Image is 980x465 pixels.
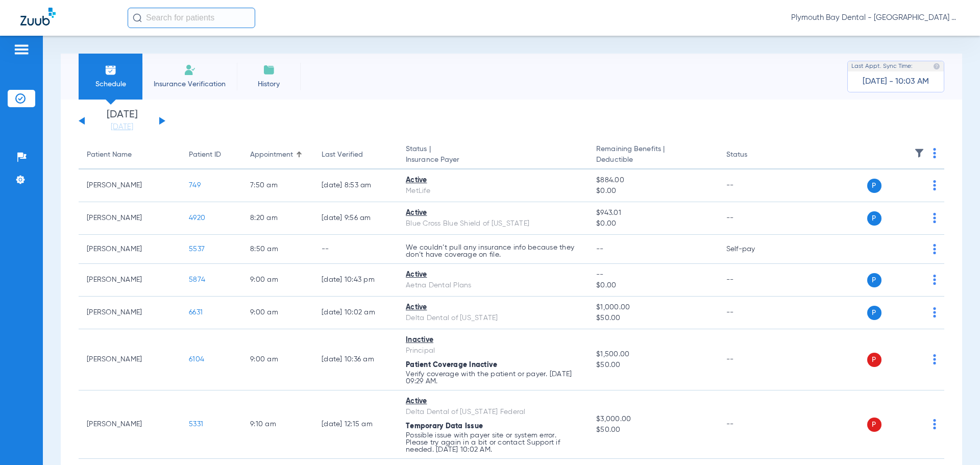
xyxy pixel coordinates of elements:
[863,77,929,87] span: [DATE] - 10:03 AM
[313,297,398,329] td: [DATE] 10:02 AM
[718,329,787,390] td: --
[313,264,398,297] td: [DATE] 10:43 PM
[91,122,153,132] a: [DATE]
[718,297,787,329] td: --
[596,302,709,313] span: $1,000.00
[596,270,709,280] span: --
[596,175,709,186] span: $884.00
[313,235,398,264] td: --
[406,175,580,186] div: Active
[79,390,181,459] td: [PERSON_NAME]
[933,244,936,254] img: group-dot-blue.svg
[406,270,580,280] div: Active
[242,169,313,202] td: 7:50 AM
[133,13,142,22] img: Search Icon
[933,275,936,285] img: group-dot-blue.svg
[867,179,881,193] span: P
[867,306,881,320] span: P
[933,354,936,364] img: group-dot-blue.svg
[406,218,580,229] div: Blue Cross Blue Shield of [US_STATE]
[406,208,580,218] div: Active
[596,414,709,425] span: $3,000.00
[914,148,924,158] img: filter.svg
[87,150,173,160] div: Patient Name
[242,297,313,329] td: 9:00 AM
[79,235,181,264] td: [PERSON_NAME]
[867,273,881,287] span: P
[79,264,181,297] td: [PERSON_NAME]
[933,180,936,190] img: group-dot-blue.svg
[596,246,604,253] span: --
[867,211,881,226] span: P
[406,361,497,369] span: Patient Coverage Inactive
[933,148,936,158] img: group-dot-blue.svg
[87,150,132,160] div: Patient Name
[718,202,787,235] td: --
[244,79,293,89] span: History
[933,307,936,317] img: group-dot-blue.svg
[189,182,201,189] span: 749
[718,390,787,459] td: --
[867,418,881,432] span: P
[406,186,580,197] div: MetLife
[596,280,709,291] span: $0.00
[718,169,787,202] td: --
[596,313,709,324] span: $50.00
[596,360,709,371] span: $50.00
[242,235,313,264] td: 8:50 AM
[851,61,913,71] span: Last Appt. Sync Time:
[596,186,709,197] span: $0.00
[406,432,580,453] p: Possible issue with payer site or system error. Please try again in a bit or contact Support if n...
[596,155,709,165] span: Deductible
[242,264,313,297] td: 9:00 AM
[596,425,709,435] span: $50.00
[406,313,580,324] div: Delta Dental of [US_STATE]
[933,213,936,223] img: group-dot-blue.svg
[718,264,787,297] td: --
[189,309,203,316] span: 6631
[929,416,980,465] iframe: Chat Widget
[596,218,709,229] span: $0.00
[79,202,181,235] td: [PERSON_NAME]
[718,141,787,169] th: Status
[867,353,881,367] span: P
[242,202,313,235] td: 8:20 AM
[791,13,960,23] span: Plymouth Bay Dental - [GEOGRAPHIC_DATA] Dental
[313,202,398,235] td: [DATE] 9:56 AM
[406,371,580,385] p: Verify coverage with the patient or payer. [DATE] 09:29 AM.
[322,150,363,160] div: Last Verified
[596,349,709,360] span: $1,500.00
[406,244,580,258] p: We couldn’t pull any insurance info because they don’t have coverage on file.
[250,150,293,160] div: Appointment
[322,150,389,160] div: Last Verified
[189,246,205,253] span: 5537
[189,214,205,222] span: 4920
[189,421,203,428] span: 5331
[86,79,135,89] span: Schedule
[79,329,181,390] td: [PERSON_NAME]
[263,64,275,76] img: History
[79,297,181,329] td: [PERSON_NAME]
[250,150,305,160] div: Appointment
[242,390,313,459] td: 9:10 AM
[406,335,580,346] div: Inactive
[406,423,483,430] span: Temporary Data Issue
[184,64,196,76] img: Manual Insurance Verification
[718,235,787,264] td: Self-pay
[20,8,56,26] img: Zuub Logo
[150,79,229,89] span: Insurance Verification
[406,302,580,313] div: Active
[406,396,580,407] div: Active
[13,43,30,56] img: hamburger-icon
[313,169,398,202] td: [DATE] 8:53 AM
[933,63,940,70] img: last sync help info
[313,390,398,459] td: [DATE] 12:15 AM
[242,329,313,390] td: 9:00 AM
[189,276,205,283] span: 5874
[406,155,580,165] span: Insurance Payer
[128,8,255,28] input: Search for patients
[105,64,117,76] img: Schedule
[91,110,153,132] li: [DATE]
[588,141,718,169] th: Remaining Benefits |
